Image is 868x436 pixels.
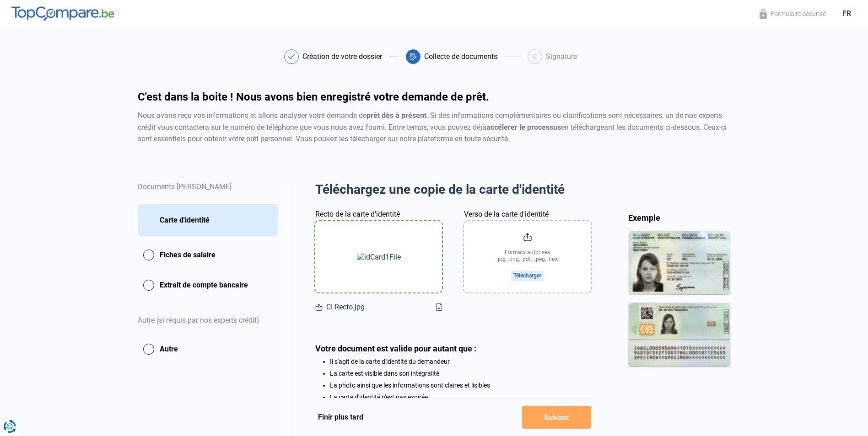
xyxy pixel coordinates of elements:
[757,9,829,19] button: Formulaire sécurisé
[546,53,577,60] div: Signature
[138,91,731,102] h1: C'est dans la boite ! Nous avons bien enregistré votre demande de prêt.
[138,110,731,145] div: Nous avons reçu vos informations et allons analyser votre demande de . Si des informations complé...
[464,209,549,220] label: Verso de la carte d'identité
[330,393,591,401] li: La carte d'identité n'est pas expirée
[330,370,591,377] li: La carte est visible dans son intégralité
[628,230,731,367] img: idCard
[138,204,278,236] button: Carte d'identité
[367,111,426,120] strong: prêt dès à présent
[436,303,442,311] a: Download
[486,123,561,132] strong: accélerer le processus
[138,338,278,361] button: Autre
[138,304,278,338] div: Autre (si requis par nos experts crédit)
[837,9,857,18] div: fr
[330,358,591,365] li: Il s'agit de la carte d'identité du demandeur
[424,53,497,60] div: Collecte de documents
[315,411,366,423] button: Finir plus tard
[302,53,382,60] div: Création de votre dossier
[138,274,278,297] button: Extrait de compte bancaire
[357,253,401,261] img: idCard1File
[315,181,591,198] h2: Téléchargez une copie de la carte d'identité
[628,213,731,223] div: Exemple
[522,406,591,429] button: Suivant
[315,209,400,220] label: Recto de la carte d'identité
[138,244,278,266] button: Fiches de salaire
[315,344,591,353] div: Votre document est valide pour autant que :
[11,6,114,21] img: TopCompare.be
[160,215,210,226] span: Carte d'identité
[326,302,365,313] span: CI Recto.jpg
[138,181,278,204] div: Documents [PERSON_NAME]
[330,382,591,389] li: La photo ainsi que les informations sont claires et lisibles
